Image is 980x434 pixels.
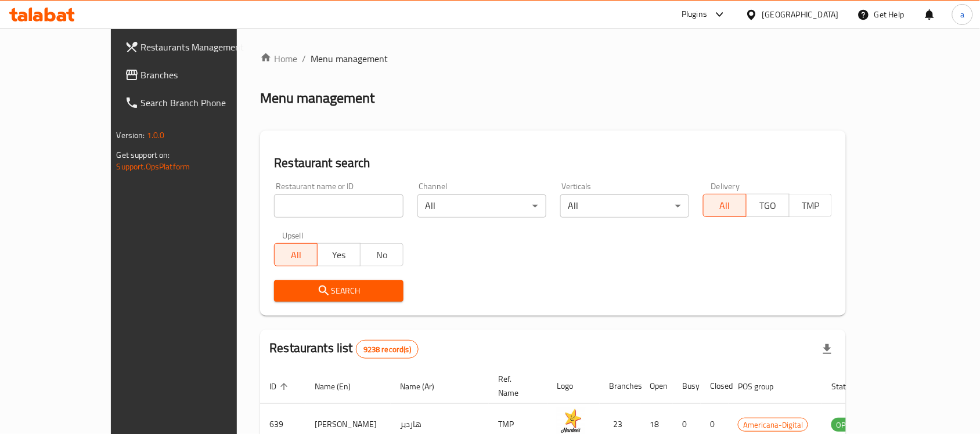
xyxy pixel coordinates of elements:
span: POS group [738,379,788,393]
a: Home [260,52,297,66]
span: Search Branch Phone [141,96,265,110]
span: No [365,247,399,263]
span: 9238 record(s) [356,344,418,355]
a: Branches [116,61,275,89]
span: ID [269,379,291,393]
div: All [560,194,689,218]
li: / [302,52,306,66]
label: Delivery [711,182,740,190]
span: All [279,247,313,263]
button: TMP [789,194,833,217]
button: TGO [746,194,790,217]
h2: Restaurant search [274,154,832,172]
span: OPEN [831,418,860,432]
th: Busy [673,368,701,404]
span: Americana-Digital [738,418,808,432]
h2: Menu management [260,89,374,107]
span: Menu management [311,52,388,66]
div: OPEN [831,418,860,432]
span: TGO [751,197,785,214]
span: Name (En) [315,379,366,393]
button: Search [274,280,403,302]
span: Version: [117,128,145,143]
span: Name (Ar) [400,379,449,393]
nav: breadcrumb [260,52,846,66]
button: No [360,243,403,266]
a: Restaurants Management [116,33,275,61]
span: Get support on: [117,147,170,162]
h2: Restaurants list [269,339,419,359]
div: Export file [813,335,841,363]
a: Support.OpsPlatform [117,159,190,174]
a: Search Branch Phone [116,89,275,117]
div: [GEOGRAPHIC_DATA] [762,8,839,21]
span: Status [831,379,869,393]
button: All [703,194,747,217]
span: a [960,8,964,21]
th: Branches [600,368,640,404]
span: Restaurants Management [141,40,265,54]
div: Plugins [682,8,707,21]
span: TMP [794,197,828,214]
th: Logo [547,368,600,404]
th: Closed [701,368,729,404]
span: Ref. Name [498,372,534,400]
span: Yes [322,247,356,263]
div: All [417,194,546,218]
button: All [274,243,318,266]
th: Open [640,368,673,404]
input: Search for restaurant name or ID.. [274,194,403,218]
span: Search [283,284,394,298]
span: All [708,197,742,214]
div: Total records count [356,340,419,359]
span: 1.0.0 [147,128,165,143]
button: Yes [317,243,361,266]
label: Upsell [282,232,304,240]
span: Branches [141,68,265,82]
